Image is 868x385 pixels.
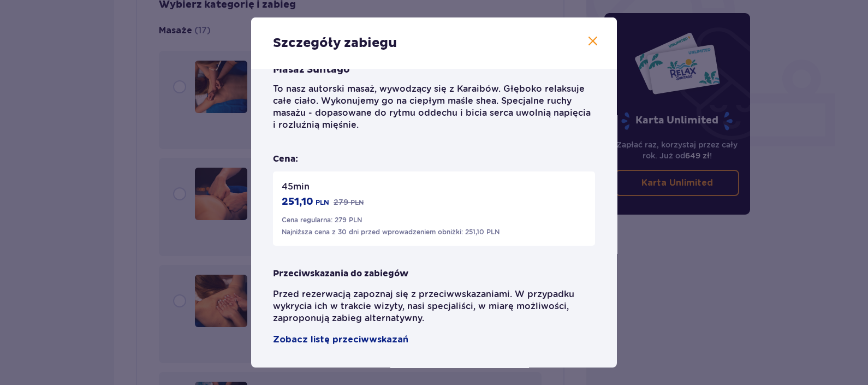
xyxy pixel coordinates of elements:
p: Przeciwskazania do zabiegów [273,268,408,280]
span: PLN [350,198,364,208]
p: Cena: [273,153,298,165]
p: 279 [334,197,348,208]
p: 251,10 [282,196,313,209]
p: Przed rezerwacją zapoznaj się z przeciwwskazaniami. W przypadku wykrycia ich w trakcie wizyty, na... [273,288,595,324]
a: Zobacz listę przeciwwskazań [273,333,408,346]
p: PLN [316,198,329,208]
p: Masaż Suntago [273,63,350,76]
p: To nasz autorski masaż, wywodzący się z Karaibów. Głęboko relaksuje całe ciało. Wykonujemy go na ... [273,83,595,131]
p: Najniższa cena z 30 dni przed wprowadzeniem obniżki: 251,10 PLN [282,227,500,237]
p: Cena regularna: 279 PLN [282,215,362,225]
p: 45 min [282,180,310,193]
p: Szczegóły zabiegu [273,35,397,51]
